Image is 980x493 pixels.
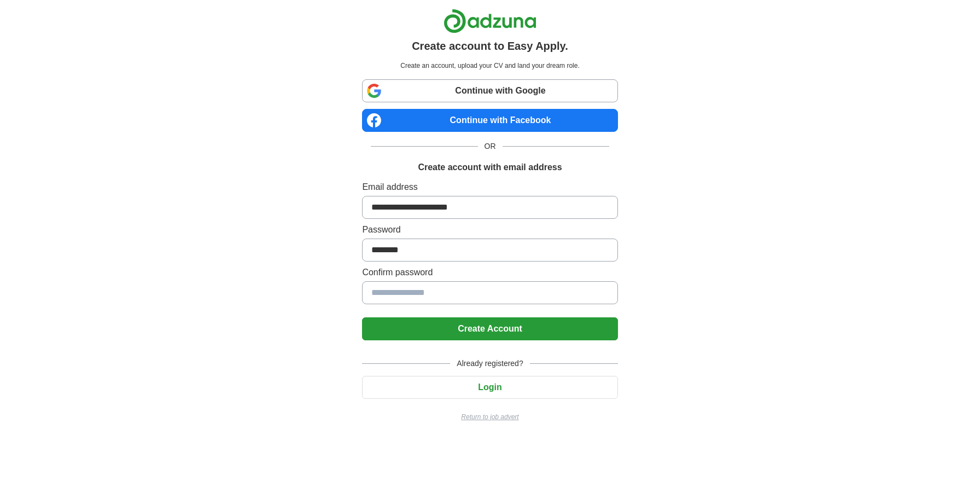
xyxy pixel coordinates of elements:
[478,141,503,152] span: OR
[362,79,617,102] a: Continue with Google
[364,61,615,71] p: Create an account, upload your CV and land your dream role.
[412,38,568,54] h1: Create account to Easy Apply.
[362,181,617,194] label: Email address
[418,161,562,174] h1: Create account with email address
[450,358,529,369] span: Already registered?
[362,317,617,340] button: Create Account
[362,412,617,422] a: Return to job advert
[362,382,617,392] a: Login
[362,109,617,132] a: Continue with Facebook
[444,9,536,33] img: Adzuna logo
[362,376,617,399] button: Login
[362,266,617,279] label: Confirm password
[362,223,617,236] label: Password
